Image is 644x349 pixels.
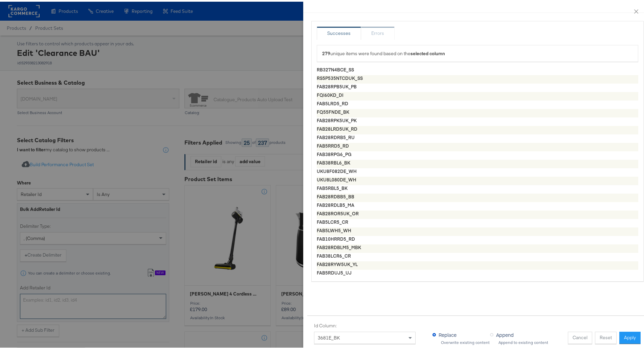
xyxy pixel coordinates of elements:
[498,339,549,343] div: Append to existing content
[317,107,349,113] strong: FQ55FNDE_BK
[317,167,357,173] strong: UKU8F082DE_WH
[317,150,352,156] strong: FAB38RPG6_PG
[439,330,457,336] span: Replace
[317,260,358,266] strong: FAB28RYW5UK_YL
[317,90,343,96] strong: FQI60KD_DI
[327,28,351,35] div: Successes
[317,73,363,80] strong: RS5P535NTCDUK_SS
[317,243,361,249] strong: FAB28RDBLM5_MBK
[634,7,639,13] span: close
[317,175,356,181] strong: UKU8L080DE_WH
[595,330,617,342] button: Reset
[619,330,641,342] button: Apply
[317,268,352,274] strong: FAB5RDUJ5_UJ
[317,158,350,164] strong: FAB38RBL6_BK
[317,141,349,147] strong: FAB5RRD5_RD
[317,116,357,122] strong: FAB28RPK5UK_PK
[410,49,445,55] strong: selected column
[317,99,348,105] strong: FAB5LRD5_RD
[441,339,490,343] div: Overwrite existing content
[317,124,357,130] strong: FAB28LRD5UK_RD
[317,226,351,232] strong: FAB5LWH5_WH
[496,330,514,336] span: Append
[317,133,355,139] strong: FAB28RDRB5_RU
[322,49,330,55] strong: 279
[317,192,354,198] strong: FAB28RDBB5_BB
[317,234,355,240] strong: FAB10HRRD5_RD
[568,330,592,342] button: Cancel
[317,65,354,71] strong: RB327N4BCE_SS
[314,321,416,327] label: Id Column:
[317,82,357,88] strong: FAB28RPB5UK_PB
[322,49,445,55] span: unique items were found based on the
[317,209,359,215] strong: FAB28ROR5UK_OR
[317,200,354,206] strong: FAB28RDLB5_MA
[317,251,351,257] strong: FAB38LCR6_CR
[318,333,340,339] span: 3681E_BK
[317,217,348,223] strong: FAB5LCR5_CR
[317,183,348,190] strong: FAB5RBL5_BK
